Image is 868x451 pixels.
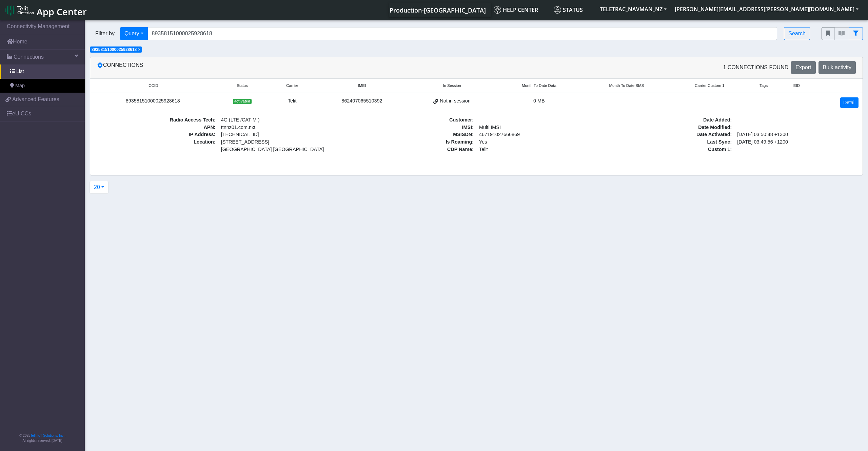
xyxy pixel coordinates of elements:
span: 89358151000025928618 [92,47,137,52]
span: Location : [94,138,218,153]
span: Telit [476,146,600,153]
span: List [16,68,24,75]
span: CDP Name : [352,146,476,153]
span: Radio Access Tech : [94,116,218,124]
span: APN : [94,124,218,131]
span: Bulk activity [823,64,851,70]
img: logo-telit-cinterion-gw-new.png [5,5,34,16]
span: Not in session [440,97,470,105]
span: Connections [14,53,44,61]
span: Carrier [286,83,298,89]
span: Help center [494,6,538,14]
span: [TECHNICAL_ID] [221,132,259,137]
a: Detail [840,97,859,108]
div: fitlers menu [822,27,863,40]
div: Telit [273,97,311,105]
img: knowledge.svg [494,6,501,14]
span: Export [795,64,811,70]
div: 89358151000025928618 [94,97,211,105]
span: Status [554,6,583,14]
a: Your current platform instance [389,3,486,17]
span: 1 Connections found [723,63,788,72]
span: × [138,47,140,52]
span: EID [793,83,800,89]
span: Map [15,82,25,90]
span: 4G (LTE /CAT-M ) [218,116,342,124]
span: IMEI [358,83,366,89]
span: [DATE] 03:50:48 +1300 [734,131,859,138]
span: MSISDN : [352,131,476,138]
a: App Center [5,3,86,17]
span: Advanced Features [12,95,59,104]
span: [STREET_ADDRESS] [221,138,340,146]
span: Yes [479,139,487,145]
span: Date Added : [611,116,735,124]
span: ttnnz01.com.nxt [218,124,342,131]
span: In Session [443,83,461,89]
button: Export [791,61,815,74]
span: IP Address : [94,131,218,138]
button: Close [138,48,140,52]
span: 0 MB [533,98,545,104]
button: Query [120,27,148,40]
span: Month To Date SMS [609,83,644,89]
span: Last Sync : [611,138,735,146]
span: Multi IMSI [476,124,600,131]
span: IMSI : [352,124,476,131]
input: Search... [147,27,777,40]
span: Production-[GEOGRAPHIC_DATA] [390,6,486,14]
span: Date Activated : [611,131,735,138]
span: Filter by [90,30,120,38]
span: Status [237,83,248,89]
span: [GEOGRAPHIC_DATA] [GEOGRAPHIC_DATA] [221,146,340,153]
button: TELETRAC_NAVMAN_NZ [596,3,671,15]
button: [PERSON_NAME][EMAIL_ADDRESS][PERSON_NAME][DOMAIN_NAME] [671,3,863,15]
span: Date Modified : [611,124,735,131]
button: Search [784,27,810,40]
a: Help center [491,3,551,17]
span: ICCID [147,83,158,89]
div: 862407065510392 [319,97,405,105]
button: Bulk activity [818,61,856,74]
span: 467191027666869 [476,131,600,138]
span: Carrier Custom 1 [695,83,725,89]
a: Status [551,3,596,17]
img: status.svg [554,6,561,14]
span: Tags [759,83,768,89]
span: Customer : [352,116,476,124]
span: Is Roaming : [352,138,476,146]
span: Month To Date Data [522,83,556,89]
div: Connections [92,61,476,74]
a: Telit IoT Solutions, Inc. [31,434,64,437]
span: activated [233,99,252,104]
button: 20 [90,181,108,194]
span: [DATE] 03:49:56 +1200 [734,138,859,146]
span: App Center [37,5,87,18]
span: Custom 1 : [611,146,735,153]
